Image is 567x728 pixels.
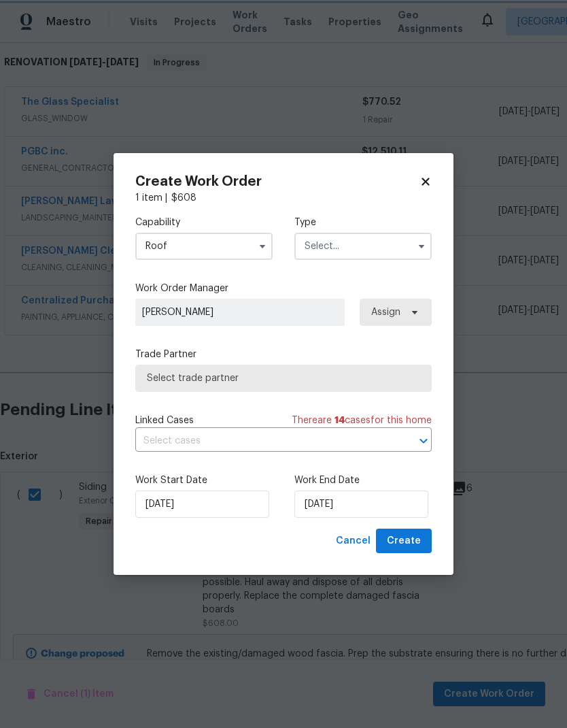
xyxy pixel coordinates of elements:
[135,191,432,205] div: 1 item |
[336,533,371,550] span: Cancel
[414,431,433,450] button: Open
[135,414,194,427] span: Linked Cases
[254,238,271,254] button: Show options
[292,414,432,427] span: There are case s for this home
[135,282,432,295] label: Work Order Manager
[135,431,394,452] input: Select cases
[387,533,421,550] span: Create
[135,175,419,188] h2: Create Work Order
[371,305,400,319] span: Assign
[413,238,430,254] button: Show options
[376,529,432,554] button: Create
[135,216,273,229] label: Capability
[294,233,432,260] input: Select...
[135,233,273,260] input: Select...
[135,491,269,518] input: M/D/YYYY
[142,305,338,319] span: [PERSON_NAME]
[294,216,432,229] label: Type
[330,529,376,554] button: Cancel
[294,491,428,518] input: M/D/YYYY
[171,193,196,203] span: $ 608
[334,416,345,425] span: 14
[135,348,432,361] label: Trade Partner
[135,474,273,487] label: Work Start Date
[147,371,420,385] span: Select trade partner
[294,474,432,487] label: Work End Date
